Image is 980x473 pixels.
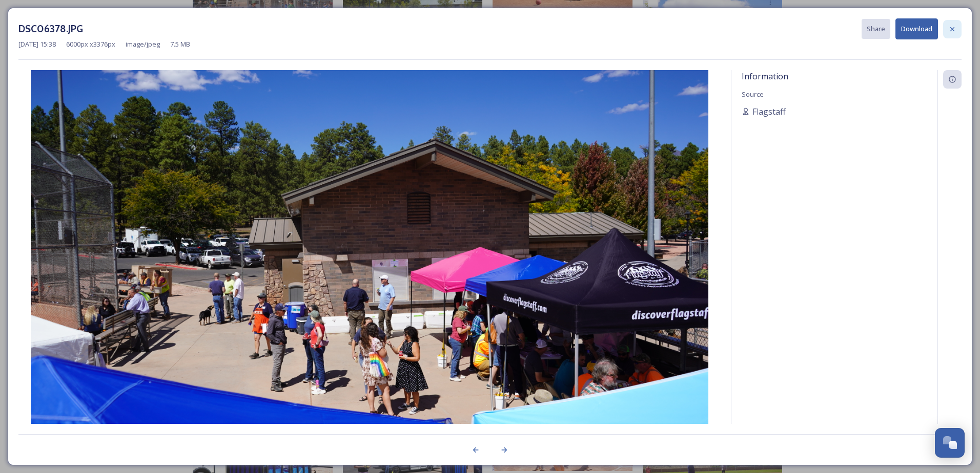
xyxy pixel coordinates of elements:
[66,39,115,49] span: 6000 px x 3376 px
[862,19,890,39] button: Share
[935,428,965,458] button: Open Chat
[18,21,83,36] h3: DSC06378.JPG
[742,90,764,99] span: Source
[126,39,160,49] span: image/jpeg
[18,70,721,451] img: DSC06378.JPG
[18,39,56,49] span: [DATE] 15:38
[895,18,938,39] button: Download
[752,105,786,118] span: Flagstaff
[742,71,788,82] span: Information
[170,39,190,49] span: 7.5 MB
